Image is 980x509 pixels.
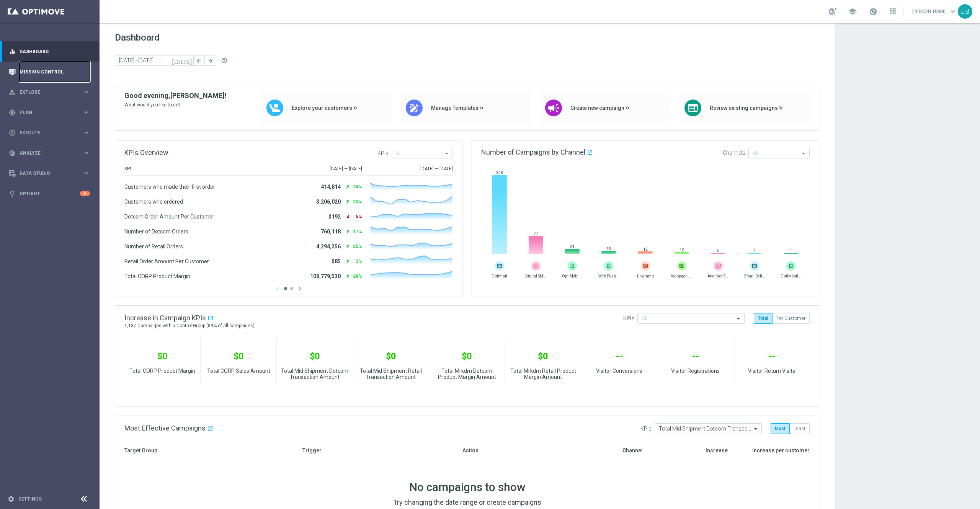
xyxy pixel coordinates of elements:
[911,6,958,17] a: [PERSON_NAME]keyboard_arrow_down
[83,129,90,136] i: keyboard_arrow_right
[9,109,83,116] div: Plan
[8,49,90,55] button: equalizer Dashboard
[9,183,90,204] div: Optibot
[8,191,90,197] button: lightbulb Optibot 4
[20,62,90,82] a: Mission Control
[83,88,90,96] i: keyboard_arrow_right
[949,7,957,16] span: keyboard_arrow_down
[9,48,16,55] i: equalizer
[9,89,83,96] div: Explore
[83,149,90,157] i: keyboard_arrow_right
[8,69,90,75] button: Mission Control
[20,110,83,115] span: Plan
[8,150,90,156] button: track_changes Analyze keyboard_arrow_right
[9,150,83,157] div: Analyze
[958,4,972,19] div: JB
[83,170,90,177] i: keyboard_arrow_right
[8,496,15,502] i: settings
[9,109,16,116] i: gps_fixed
[9,41,90,62] div: Dashboard
[9,129,83,136] div: Execute
[83,109,90,116] i: keyboard_arrow_right
[8,130,90,136] button: play_circle_outline Execute keyboard_arrow_right
[9,89,16,96] i: person_search
[80,191,90,196] div: 4
[20,171,83,176] span: Data Studio
[8,109,90,116] button: gps_fixed Plan keyboard_arrow_right
[20,183,80,204] a: Optibot
[20,151,83,155] span: Analyze
[848,7,857,16] span: school
[9,62,90,82] div: Mission Control
[8,89,90,95] button: person_search Explore keyboard_arrow_right
[20,90,83,95] span: Explore
[20,131,83,135] span: Execute
[9,150,16,157] i: track_changes
[9,190,16,197] i: lightbulb
[9,129,16,136] i: play_circle_outline
[9,170,83,177] div: Data Studio
[18,497,42,501] a: Settings
[20,41,90,62] a: Dashboard
[8,170,90,176] button: Data Studio keyboard_arrow_right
